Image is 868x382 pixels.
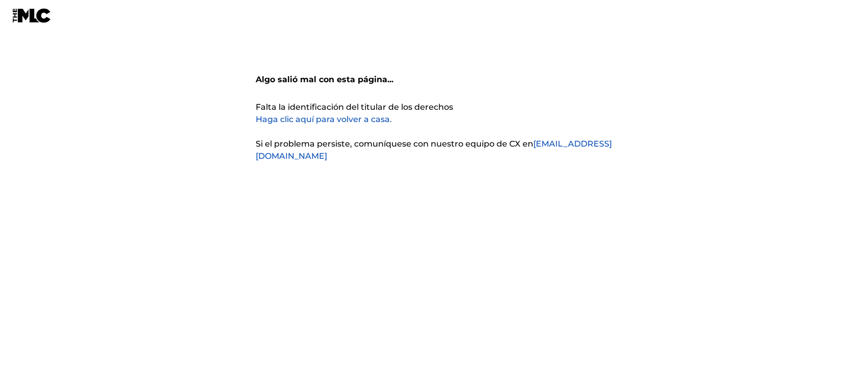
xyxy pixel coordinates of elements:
a: Haga clic aquí para volver a casa. [256,114,392,124]
font: Falta la identificación del titular de los derechos [256,102,453,112]
a: [EMAIL_ADDRESS][DOMAIN_NAME] [256,139,612,161]
iframe: Widget de chat [817,333,868,382]
font: Si el problema persiste, comuníquese con nuestro equipo de CX en [256,139,533,149]
font: Algo salió mal con esta página... [256,75,393,84]
img: Logotipo del MLC [12,8,52,23]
